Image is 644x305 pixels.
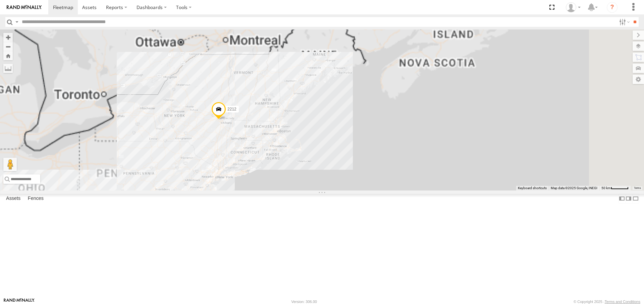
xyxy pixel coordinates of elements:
[3,194,24,204] label: Assets
[563,2,583,12] div: ryan phillips
[633,75,644,84] label: Map Settings
[574,300,640,304] div: © Copyright 2025 -
[7,5,42,10] img: rand-logo.svg
[605,300,640,304] a: Terms and Conditions
[3,51,13,60] button: Zoom Home
[616,17,631,27] label: Search Filter Options
[551,186,597,190] span: Map data ©2025 Google, INEGI
[3,64,13,73] label: Measure
[227,107,236,112] span: 2212
[518,186,547,190] button: Keyboard shortcuts
[625,194,632,204] label: Dock Summary Table to the Right
[632,194,639,204] label: Hide Summary Table
[24,194,47,204] label: Fences
[634,186,641,189] a: Terms (opens in new tab)
[3,158,17,171] button: Drag Pegman onto the map to open Street View
[291,300,317,304] div: Version: 306.00
[3,33,13,42] button: Zoom in
[607,2,618,13] i: ?
[619,194,625,204] label: Dock Summary Table to the Left
[601,186,611,190] span: 50 km
[599,186,631,190] button: Map Scale: 50 km per 49 pixels
[4,298,35,305] a: Visit our Website
[14,17,19,27] label: Search Query
[3,42,13,51] button: Zoom out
